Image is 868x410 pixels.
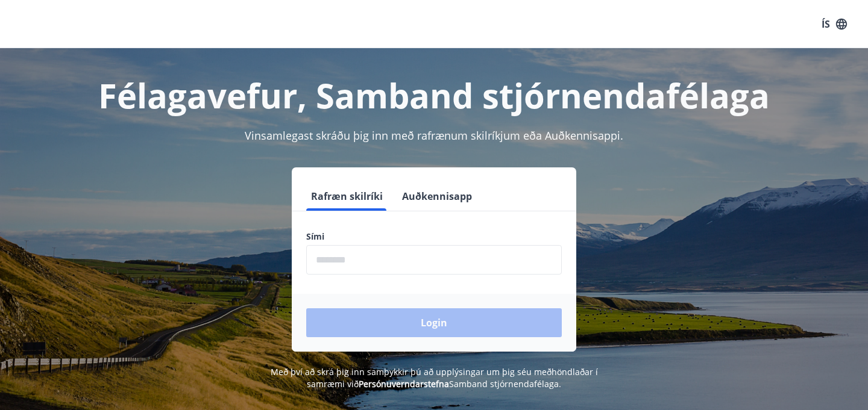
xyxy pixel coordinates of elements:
a: Persónuverndarstefna [359,378,449,390]
button: Rafræn skilríki [306,182,388,211]
button: Auðkennisapp [397,182,477,211]
label: Sími [306,231,562,243]
h1: Félagavefur, Samband stjórnendafélaga [14,72,854,118]
span: Vinsamlegast skráðu þig inn með rafrænum skilríkjum eða Auðkennisappi. [245,128,623,143]
button: ÍS [815,13,854,35]
span: Með því að skrá þig inn samþykkir þú að upplýsingar um þig séu meðhöndlaðar í samræmi við Samband... [271,366,598,390]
